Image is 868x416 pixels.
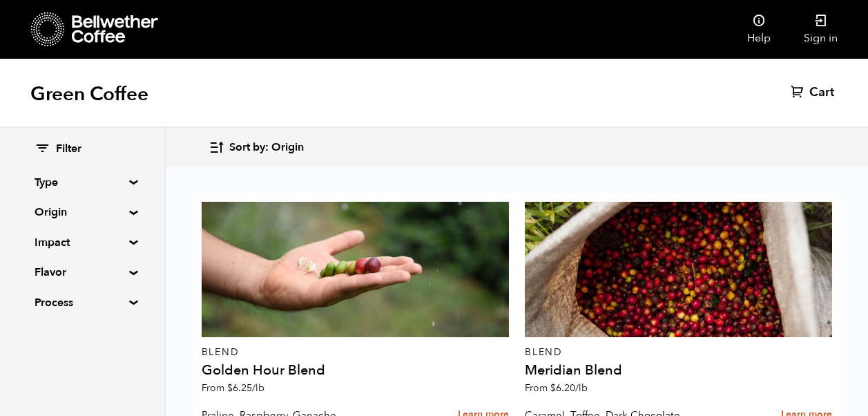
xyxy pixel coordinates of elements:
a: Cart [791,84,838,101]
p: Blend [202,348,509,357]
summary: Origin [35,204,130,220]
span: Cart [809,84,834,101]
summary: Flavor [35,264,130,281]
span: /lb [575,381,588,395]
span: $ [550,381,556,395]
bdi: 6.20 [550,381,588,395]
h1: Green Coffee [30,82,148,106]
span: From [202,381,264,395]
span: $ [227,381,233,395]
bdi: 6.25 [227,381,264,395]
summary: Type [35,174,130,191]
span: From [525,381,588,395]
span: /lb [252,381,264,395]
summary: Process [35,294,130,311]
h4: Golden Hour Blend [202,363,509,377]
summary: Impact [35,234,130,251]
p: Blend [525,348,832,357]
button: Sort by: Origin [209,131,304,164]
h4: Meridian Blend [525,363,832,377]
span: Filter [56,142,81,157]
span: Sort by: Origin [229,140,304,155]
